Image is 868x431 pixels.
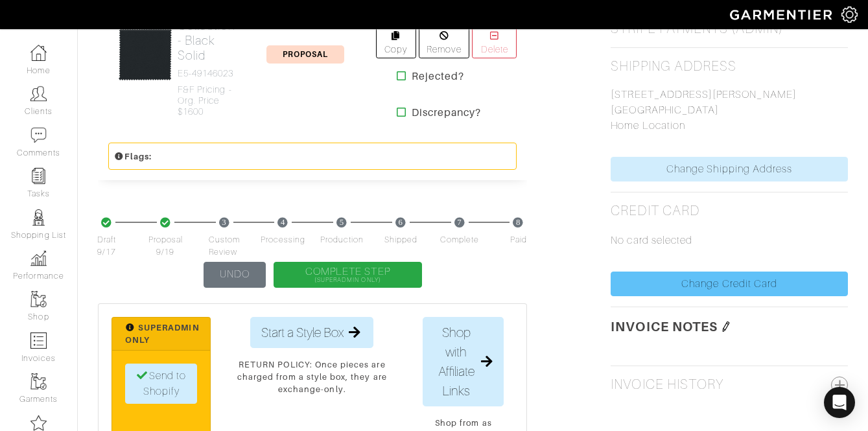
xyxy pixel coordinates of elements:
[30,86,47,102] img: clients-icon-6bae9207a08558b7cb47a8932f037763ab4055f8c8b6bfacd5dc20c3e0201464.png
[513,217,524,227] span: 8
[266,48,344,60] a: PROPOSAL
[274,262,422,288] a: COMPLETE STEP(SUPERADMIN ONLY)
[611,272,848,296] a: Change Credit Card
[250,317,373,348] button: Start a Style Box
[376,27,417,58] a: Copy
[454,217,465,227] span: 7
[178,68,236,79] h4: E5-49146023
[125,364,197,404] a: Send to Shopify
[434,323,478,401] span: Shop with Affiliate Links
[30,291,47,307] img: garments-icon-b7da505a4dc4fd61783c78ac3ca0ef83fa9d6f193b1c9dc38574b1d14d53ca28.png
[440,234,479,246] span: Complete
[611,157,848,181] a: Change Shipping Address
[30,415,47,431] img: companies-icon-14a0f246c7e91f24465de634b560f0151b0cc5c9ce11af5fac52e6d7d6371812.png
[384,234,417,246] span: Shipped
[114,152,152,161] small: Flags:
[209,234,240,259] span: Custom Review
[30,168,47,184] img: reminder-icon-8004d30b9f0a5d33ae49ab947aed9ed385cf756f9e5892f1edd6e32f2345188e.png
[97,234,116,259] span: Draft 9/17
[261,323,344,342] span: Start a Style Box
[423,317,504,406] button: Shop with Affiliate Links
[611,203,699,219] h2: Credit Card
[277,217,288,227] span: 4
[824,387,855,418] div: Open Intercom Messenger
[841,6,858,23] img: gear-icon-white-bd11855cb880d31180b6d7d6211b90ccbf57a29d726f0c71d8c61bd08dd39cc2.png
[219,217,230,227] span: 3
[125,323,200,345] span: Superadmin Only
[30,127,47,143] img: comment-icon-a0a6a9ef722e966f86d9cbdc48e553b5cf19dbc54f86b18d962a5391bc8f6eb6.png
[261,234,306,246] span: Processing
[336,217,347,227] span: 5
[412,105,482,121] strong: Discrepancy?
[178,3,236,63] h2: House Collection - Black Solid
[30,250,47,266] img: graph-8b7af3c665d003b59727f371ae50e7771705bf0c487971e6e97d053d13c5068d.png
[221,358,403,396] p: RETURN POLICY: Once pieces are charged from a style box, they are exchange-only.
[305,277,390,283] span: (SUPERADMIN ONLY)
[611,377,723,393] h2: Invoice History
[412,69,464,84] strong: Rejected?
[723,3,841,26] img: garmentier-logo-header-white-b43fb05a5012e4ada735d5af1a66efaba907eab6374d6393d1fbf88cb4ef424d.png
[611,233,848,248] p: No card selected
[611,58,736,75] h2: Shipping Address
[30,209,47,226] img: stylists-icon-eb353228a002819b7ec25b43dbf5f0378dd9e0616d9560372ff212230b889e62.png
[204,262,266,288] a: UNDO
[118,27,172,82] img: pAX68mjheqtotmcZULDxZHdd
[30,373,47,390] img: garments-icon-b7da505a4dc4fd61783c78ac3ca0ef83fa9d6f193b1c9dc38574b1d14d53ca28.png
[320,234,364,246] span: Production
[510,234,527,246] span: Paid
[148,234,183,259] span: Proposal 9/19
[472,27,517,58] a: Delete
[395,217,406,227] span: 6
[178,84,236,117] h4: F&F Pricing - Org. Price $1600
[611,87,848,134] p: [STREET_ADDRESS][PERSON_NAME] [GEOGRAPHIC_DATA] Home Location
[419,27,469,58] a: Remove
[721,321,731,332] img: pen-cf24a1663064a2ec1b9c1bd2387e9de7a2fa800b781884d57f21acf72779bad2.png
[266,45,344,64] span: PROPOSAL
[30,45,47,61] img: dashboard-icon-dbcd8f5a0b271acd01030246c82b418ddd0df26cd7fceb0bd07c9910d44c42f6.png
[30,332,47,349] img: orders-icon-0abe47150d42831381b5fb84f609e132dff9fe21cb692f30cb5eec754e2cba89.png
[611,319,718,334] span: Invoice Notes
